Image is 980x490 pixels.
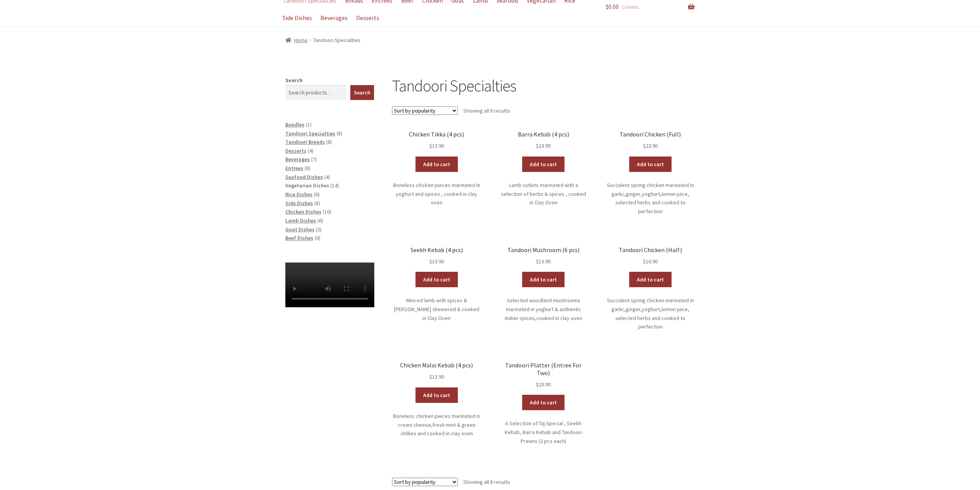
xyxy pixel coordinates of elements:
[499,181,588,207] p: Lamb cutlets marinated with a selection of herbs & spices , cooked in Clay Oven
[429,373,432,380] span: $
[522,272,565,287] a: Add to cart: “Tandoori Mushroom (6 pcs)”
[285,85,347,100] input: Search products…
[285,138,325,145] a: Tandoori Breads
[313,156,315,163] span: 7
[285,191,313,198] a: Rice Dishes
[606,131,695,150] a: Tandoori Chicken (Full) $23.90
[285,121,305,128] a: Bundles
[316,234,319,241] span: 6
[353,9,383,27] a: Desserts
[643,142,658,149] bdi: 23.90
[350,85,374,100] button: Search
[392,131,481,150] a: Chicken Tikka (4 pcs) $13.90
[328,138,330,145] span: 8
[499,362,588,389] a: Tandoori Platter (Entree For Two) $29.90
[285,208,322,215] a: Chicken Dishes
[306,165,309,172] span: 8
[392,478,458,486] select: Shop order
[629,157,672,172] a: Add to cart: “Tandoori Chicken (Full)”
[606,296,695,331] p: Succulent spring chicken marinated in garlic,ginger,yoghurt,lemon juice, selected herbs and cooke...
[308,36,313,45] span: /
[499,131,588,150] a: Barra Kebab (4 pcs) $23.90
[392,246,481,254] h2: Seekh Kebab (4 pcs)
[415,387,458,403] a: Add to cart: “Chicken Malai Kebab (4 pcs)”
[316,200,318,207] span: 8
[315,191,318,198] span: 6
[285,234,313,241] a: Beef Dishes
[415,157,458,172] a: Add to cart: “Chicken Tikka (4 pcs)”
[285,173,323,180] span: Seafood Dishes
[285,156,310,163] a: Beverages
[463,104,510,117] p: Showing all 8 results
[536,258,551,265] bdi: 13.90
[499,131,588,138] h2: Barra Kebab (4 pcs)
[285,147,307,154] span: Desserts
[279,9,316,27] a: Side Dishes
[392,362,481,381] a: Chicken Malai Kebab (4 pcs) $13.90
[429,258,444,265] bdi: 13.90
[285,77,303,84] label: Search
[285,165,303,172] a: Entrees
[643,258,646,265] span: $
[285,36,695,45] nav: breadcrumbs
[536,381,551,388] bdi: 29.90
[536,258,539,265] span: $
[499,296,588,322] p: Selected woodland mushrooms marinated in yoghurt & authentic Indian spices,cooked in clay oven
[606,3,608,10] span: $
[429,142,432,149] span: $
[285,226,315,233] a: Goat Dishes
[499,419,588,445] p: A Selection of Taj Special , Seekh Kebab, Barra Kebab and Tandoori Prawns (2 pcs each)
[392,412,481,438] p: Boneless chicken pieces marinated in cream cheese,fresh mint & green chillies and cooked in clay ...
[332,182,337,189] span: 14
[326,173,328,180] span: 4
[392,181,481,207] p: Boneless chicken pieces marinated in yoghurt and spices , cooked in clay oven
[606,246,695,254] h2: Tandoori Chicken (Half)
[429,142,444,149] bdi: 13.90
[536,142,551,149] bdi: 23.90
[463,476,510,488] p: Showing all 8 results
[309,147,312,154] span: 4
[499,362,588,377] h2: Tandoori Platter (Entree For Two)
[606,181,695,216] p: Succulent spring chicken marinated in garlic,ginger,yoghurt,lemon juice, selected herbs and cooke...
[499,246,588,254] h2: Tandoori Mushroom (6 pcs)
[392,296,481,322] p: Minced lamb with spices & [PERSON_NAME] skewered & cooked in Clay Oven
[324,208,330,215] span: 10
[429,373,444,380] bdi: 13.90
[285,37,308,44] a: Home
[522,395,565,410] a: Add to cart: “Tandoori Platter (Entree For Two)”
[392,106,458,115] select: Shop order
[429,258,432,265] span: $
[392,246,481,266] a: Seekh Kebab (4 pcs) $13.90
[285,200,313,207] a: Side Dishes
[606,131,695,138] h2: Tandoori Chicken (Full)
[392,362,481,369] h2: Chicken Malai Kebab (4 pcs)
[317,9,352,27] a: Beverages
[392,76,695,96] h1: Tandoori Specialties
[317,226,320,233] span: 2
[307,121,310,128] span: 1
[415,272,458,287] a: Add to cart: “Seekh Kebab (4 pcs)”
[622,3,639,10] span: 0 items
[536,381,539,388] span: $
[285,182,329,189] a: Vegetarian Dishes
[285,217,316,224] a: Lamb Dishes
[285,130,335,137] a: Tandoori Specialties
[643,258,658,265] bdi: 16.90
[499,246,588,266] a: Tandoori Mushroom (6 pcs) $13.90
[606,3,619,10] span: 0.00
[338,130,341,137] span: 8
[643,142,646,149] span: $
[319,217,322,224] span: 6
